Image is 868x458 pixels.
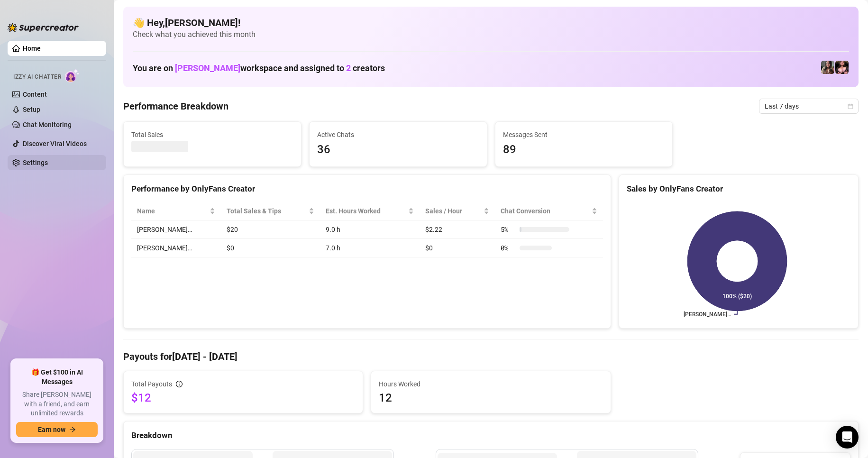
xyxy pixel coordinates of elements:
[69,426,76,433] span: arrow-right
[835,61,849,74] img: Ryann
[420,239,495,257] td: $0
[379,390,603,405] span: 12
[131,220,221,239] td: [PERSON_NAME]…
[133,16,849,29] h4: 👋 Hey, [PERSON_NAME] !
[131,129,293,140] span: Total Sales
[23,45,41,52] a: Home
[131,183,603,195] div: Performance by OnlyFans Creator
[227,206,307,216] span: Total Sales & Tips
[175,63,240,73] span: [PERSON_NAME]
[23,91,47,98] a: Content
[221,220,320,239] td: $20
[131,202,221,220] th: Name
[16,368,98,386] span: 🎁 Get $100 in AI Messages
[8,23,79,32] img: logo-BBDzfeDw.svg
[131,390,355,405] span: $12
[765,99,853,113] span: Last 7 days
[848,103,853,109] span: calendar
[503,141,665,159] span: 89
[137,206,208,216] span: Name
[317,141,479,159] span: 36
[501,243,516,253] span: 0 %
[221,239,320,257] td: $0
[23,106,40,113] a: Setup
[23,121,72,128] a: Chat Monitoring
[131,239,221,257] td: [PERSON_NAME]…
[38,426,65,433] span: Earn now
[23,140,87,147] a: Discover Viral Videos
[317,129,479,140] span: Active Chats
[420,220,495,239] td: $2.22
[320,220,420,239] td: 9.0 h
[16,422,98,437] button: Earn nowarrow-right
[131,379,172,389] span: Total Payouts
[133,29,849,40] span: Check what you achieved this month
[123,350,859,363] h4: Payouts for [DATE] - [DATE]
[326,206,406,216] div: Est. Hours Worked
[23,159,48,166] a: Settings
[176,381,183,387] span: info-circle
[425,206,482,216] span: Sales / Hour
[131,429,850,442] div: Breakdown
[133,63,385,73] h1: You are on workspace and assigned to creators
[346,63,351,73] span: 2
[320,239,420,257] td: 7.0 h
[501,206,590,216] span: Chat Conversion
[836,426,859,449] div: Open Intercom Messenger
[684,311,731,318] text: [PERSON_NAME]…
[821,61,834,74] img: Ryann
[379,379,603,389] span: Hours Worked
[221,202,320,220] th: Total Sales & Tips
[503,129,665,140] span: Messages Sent
[627,183,850,195] div: Sales by OnlyFans Creator
[16,390,98,418] span: Share [PERSON_NAME] with a friend, and earn unlimited rewards
[420,202,495,220] th: Sales / Hour
[65,69,80,82] img: AI Chatter
[123,100,228,113] h4: Performance Breakdown
[13,73,61,82] span: Izzy AI Chatter
[495,202,603,220] th: Chat Conversion
[501,224,516,235] span: 5 %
